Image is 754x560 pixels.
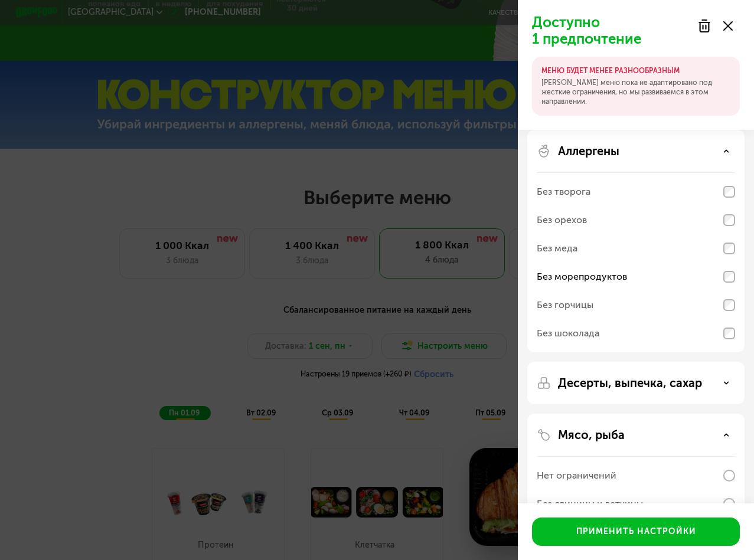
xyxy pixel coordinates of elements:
p: Мясо, рыба [558,428,625,442]
button: Применить настройки [532,518,740,546]
div: Без творога [537,185,590,199]
p: МЕНЮ БУДЕТ МЕНЕЕ РАЗНООБРАЗНЫМ [541,66,730,76]
div: Без свинины и ветчины [537,497,643,511]
p: Десерты, выпечка, сахар [558,376,702,390]
div: Применить настройки [576,526,696,538]
p: Доступно 1 предпочтение [532,14,690,47]
div: Без горчицы [537,298,593,312]
p: Аллергены [558,144,619,158]
div: Без орехов [537,213,587,227]
div: Без морепродуктов [537,270,627,284]
div: Без шоколада [537,326,599,340]
p: [PERSON_NAME] меню пока не адаптировано под жесткие ограничения, но мы развиваемся в этом направл... [541,78,730,106]
div: Нет ограничений [537,469,616,483]
div: Без меда [537,241,577,256]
